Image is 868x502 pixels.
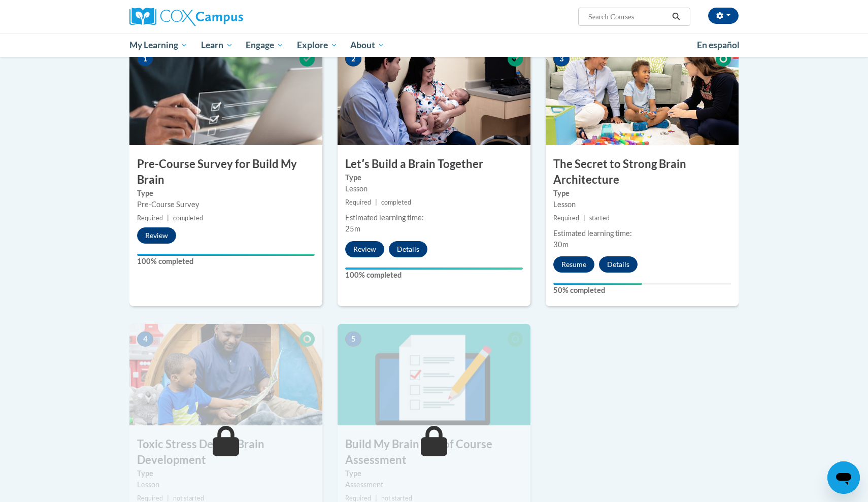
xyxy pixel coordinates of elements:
[583,214,585,222] span: |
[137,494,163,502] span: Required
[201,39,233,51] span: Learn
[690,35,746,56] a: En español
[345,51,361,66] span: 2
[345,468,523,479] label: Type
[553,188,731,199] label: Type
[290,34,344,57] a: Explore
[553,228,731,239] div: Estimated learning time:
[345,267,523,270] div: Your progress
[345,241,384,257] button: Review
[129,324,322,425] img: Course Image
[389,241,427,257] button: Details
[345,183,523,194] div: Lesson
[587,11,669,23] input: Search Courses
[344,34,392,57] a: About
[129,8,322,26] a: Cox Campus
[137,479,315,490] div: Lesson
[167,494,169,502] span: |
[345,479,523,490] div: Assessment
[669,11,684,23] button: Search
[375,198,377,206] span: |
[350,39,385,51] span: About
[345,212,523,223] div: Estimated learning time:
[194,34,240,57] a: Learn
[137,214,163,222] span: Required
[546,156,739,188] h3: The Secret to Strong Brain Architecture
[137,227,176,244] button: Review
[345,172,523,183] label: Type
[345,224,360,233] span: 25m
[167,214,169,222] span: |
[546,44,739,145] img: Course Image
[123,34,194,57] a: My Learning
[708,8,739,24] button: Account Settings
[137,256,315,267] label: 100% completed
[338,156,530,172] h3: Letʹs Build a Brain Together
[599,256,638,273] button: Details
[827,461,860,494] iframe: Button to launch messaging window
[173,494,204,502] span: not started
[297,39,338,51] span: Explore
[114,34,754,57] div: Main menu
[246,39,284,51] span: Engage
[381,494,412,502] span: not started
[129,8,243,26] img: Cox Campus
[345,494,371,502] span: Required
[553,256,594,273] button: Resume
[345,198,371,206] span: Required
[553,283,642,285] div: Your progress
[345,270,523,281] label: 100% completed
[129,437,322,468] h3: Toxic Stress Derails Brain Development
[553,285,731,296] label: 50% completed
[697,40,740,50] span: En español
[345,331,361,347] span: 5
[137,199,315,210] div: Pre-Course Survey
[381,198,411,206] span: completed
[553,51,570,66] span: 3
[129,39,188,51] span: My Learning
[137,188,315,199] label: Type
[375,494,377,502] span: |
[137,331,153,347] span: 4
[338,44,530,145] img: Course Image
[129,156,322,188] h3: Pre-Course Survey for Build My Brain
[338,437,530,468] h3: Build My Brain End of Course Assessment
[129,44,322,145] img: Course Image
[589,214,610,222] span: started
[338,324,530,425] img: Course Image
[173,214,203,222] span: completed
[137,51,153,66] span: 1
[553,214,579,222] span: Required
[239,34,290,57] a: Engage
[553,199,731,210] div: Lesson
[553,240,569,249] span: 30m
[137,254,315,256] div: Your progress
[137,468,315,479] label: Type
